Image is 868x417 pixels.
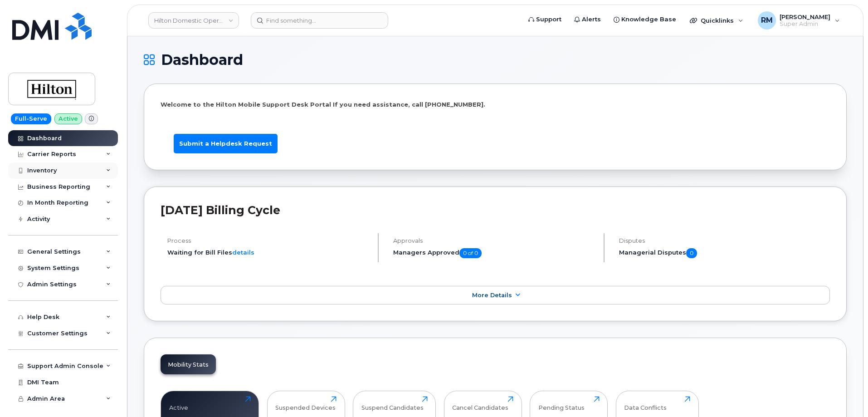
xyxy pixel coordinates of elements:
div: Suspended Devices [275,396,336,411]
li: Waiting for Bill Files [167,248,370,257]
a: Submit a Helpdesk Request [174,134,278,153]
span: More Details [472,292,512,299]
h4: Approvals [393,237,596,244]
h5: Managers Approved [393,248,596,258]
span: 0 [686,248,697,258]
span: Dashboard [161,53,243,67]
div: Data Conflicts [624,396,667,411]
p: Welcome to the Hilton Mobile Support Desk Portal If you need assistance, call [PHONE_NUMBER]. [161,100,830,109]
h4: Process [167,237,370,244]
h5: Managerial Disputes [619,248,830,258]
div: Active [169,396,188,411]
div: Suspend Candidates [361,396,424,411]
h4: Disputes [619,237,830,244]
div: Pending Status [538,396,585,411]
div: Cancel Candidates [452,396,508,411]
iframe: Messenger Launcher [829,378,861,410]
h2: [DATE] Billing Cycle [161,203,830,217]
span: 0 of 0 [459,248,482,258]
a: details [232,249,254,256]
